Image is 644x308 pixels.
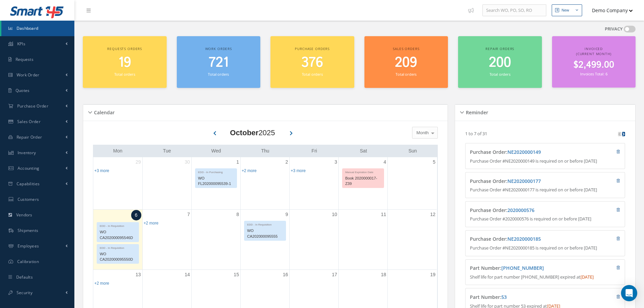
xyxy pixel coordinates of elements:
a: October 3, 2025 [333,157,338,167]
span: Inventory [18,150,36,156]
span: : [506,207,534,213]
a: October 4, 2025 [382,157,388,167]
a: Repair orders 200 Total orders [458,36,542,88]
p: Purchase Order #NE2020000185 is required on or before [DATE] [470,245,620,252]
a: Show 2 more events [242,168,257,173]
span: Vendors [16,212,32,218]
a: October 19, 2025 [429,270,437,280]
span: Repair Order [17,134,42,140]
a: October 15, 2025 [232,270,240,280]
span: Sales orders [393,46,419,51]
a: Requests orders 19 Total orders [83,36,167,88]
a: October 7, 2025 [186,210,191,219]
a: Show 2 more events [144,221,159,226]
a: Sunday [407,147,418,155]
span: Work orders [205,46,232,51]
td: September 29, 2025 [93,157,142,210]
a: Saturday [359,147,368,155]
span: [DATE] [580,274,594,280]
span: Employees [18,243,39,249]
span: Purchase Order [17,103,48,109]
a: Tuesday [162,147,172,155]
a: Show 3 more events [94,168,109,173]
a: October 10, 2025 [331,210,339,219]
p: Shelf life for part number [PHONE_NUMBER] expired at [470,274,620,281]
a: October 18, 2025 [380,270,388,280]
a: NE2020000185 [507,236,541,242]
span: Requests [16,56,33,62]
button: Demo Company [586,4,633,17]
div: EDD - In Requisition [97,222,139,228]
div: New [562,7,569,13]
div: WO FL202000095539-1 [195,174,237,188]
a: Work orders 721 Total orders [177,36,261,88]
td: October 4, 2025 [339,157,388,210]
span: 200 [489,53,511,72]
small: Total orders [114,72,135,77]
span: Security [17,290,32,295]
span: Invoiced [585,46,603,51]
td: October 7, 2025 [142,209,191,270]
span: : [506,178,541,184]
span: Purchase orders [295,46,330,51]
small: Total orders [302,72,323,77]
small: Total orders [396,72,416,77]
small: Invoices Total: 6 [580,71,607,76]
div: EDD - In Requisition [244,221,286,227]
a: October 13, 2025 [134,270,142,280]
a: October 17, 2025 [331,270,339,280]
a: October 9, 2025 [284,210,289,219]
a: NE2020000149 [507,149,541,155]
span: Dashboard [17,25,39,31]
td: October 9, 2025 [240,209,289,270]
h4: Purchase Order [470,236,580,242]
span: KPIs [17,41,25,47]
span: Requests orders [107,46,142,51]
span: Customers [18,196,39,202]
div: Book 2020000017-Z39 [342,174,384,188]
h4: Part Number [470,265,580,271]
a: Thursday [260,147,270,155]
a: October 11, 2025 [380,210,388,219]
span: Accounting [18,165,40,171]
a: October 12, 2025 [429,210,437,219]
a: Monday [112,147,124,155]
td: October 1, 2025 [191,157,240,210]
a: September 30, 2025 [183,157,191,167]
span: : [500,265,544,271]
button: New [552,4,582,16]
h4: Part Number [470,294,580,300]
a: October 5, 2025 [431,157,437,167]
div: EDD - In Requisition [97,244,139,250]
div: 2025 [230,127,275,138]
a: Purchase orders 376 Total orders [270,36,354,88]
h4: Purchase Order [470,179,580,184]
a: Invoiced (Current Month) $2,499.00 Invoices Total: 6 [552,36,636,88]
a: Show 3 more events [291,168,306,173]
b: October [230,128,258,137]
td: October 3, 2025 [290,157,339,210]
span: Work Order [17,72,40,78]
span: : [500,294,507,300]
a: NE2020000177 [507,178,541,184]
span: : [506,149,541,155]
td: October 6, 2025 [93,209,142,270]
span: : [506,236,541,242]
a: October 14, 2025 [183,270,191,280]
small: Total orders [208,72,229,77]
span: 721 [209,53,229,72]
td: October 8, 2025 [191,209,240,270]
span: 209 [395,53,417,72]
div: WO CA202000095546D [97,228,139,242]
a: Dashboard [1,21,74,36]
div: Open Intercom Messenger [621,285,637,301]
a: Wednesday [210,147,222,155]
span: 19 [118,53,131,72]
a: [PHONE_NUMBER] [501,265,544,271]
a: October 6, 2025 [131,210,141,220]
td: October 10, 2025 [290,209,339,270]
h4: Purchase Order [470,208,580,213]
p: Purchase Order #2020000576 is required on or before [DATE] [470,216,620,222]
a: October 8, 2025 [235,210,240,219]
span: Quotes [16,88,30,93]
